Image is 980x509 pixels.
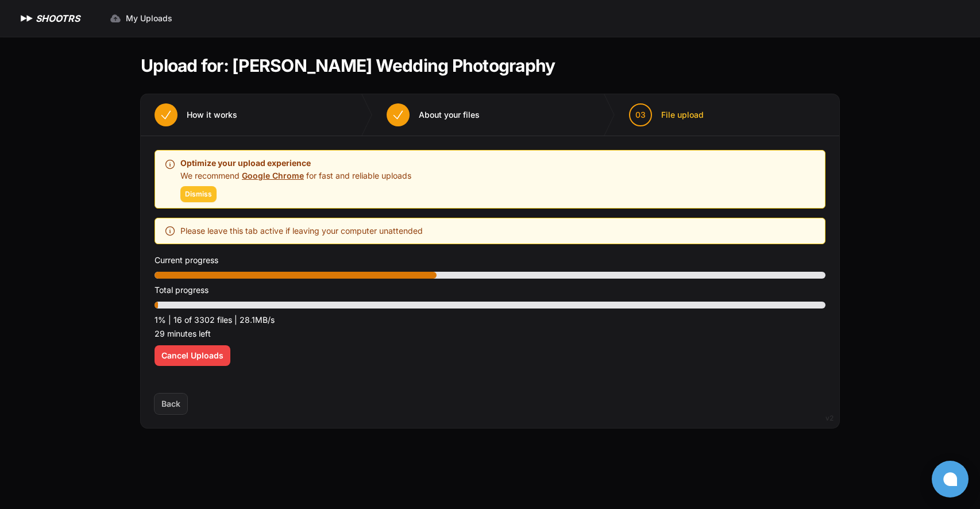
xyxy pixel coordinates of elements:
[615,94,717,136] button: 03 File upload
[932,461,969,498] button: Open chat window
[103,8,179,29] a: My Uploads
[180,170,411,182] p: We recommend for fast and reliable uploads
[180,186,217,202] button: Dismiss
[419,109,480,121] span: About your files
[825,411,834,425] div: v2
[661,109,704,121] span: File upload
[155,345,230,366] button: Cancel Uploads
[161,350,223,361] span: Cancel Uploads
[18,11,36,25] img: SHOOTRS
[126,13,172,24] span: My Uploads
[155,253,825,267] p: Current progress
[36,11,80,25] h1: SHOOTRS
[373,94,493,136] button: About your files
[180,156,411,170] p: Optimize your upload experience
[18,11,80,25] a: SHOOTRS SHOOTRS
[141,94,251,136] button: How it works
[155,327,825,341] p: 29 minutes left
[155,313,825,327] p: 1% | 16 of 3302 files | 28.1MB/s
[180,224,423,238] span: Please leave this tab active if leaving your computer unattended
[141,55,555,76] h1: Upload for: [PERSON_NAME] Wedding Photography
[185,190,212,199] span: Dismiss
[155,283,825,297] p: Total progress
[242,171,304,180] a: Google Chrome
[187,109,237,121] span: How it works
[635,109,646,121] span: 03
